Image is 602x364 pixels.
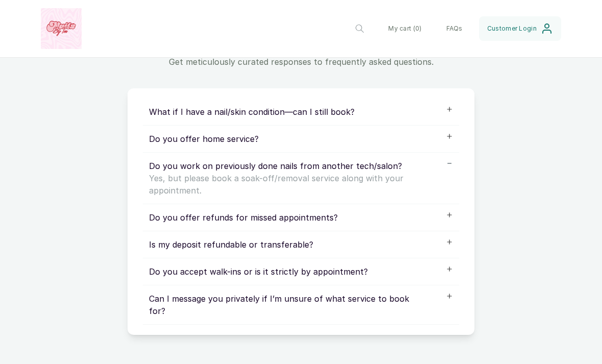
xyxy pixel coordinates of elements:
[149,160,422,172] p: Do you work on previously done nails from another tech/salon?
[169,56,434,68] p: Get meticulously curated responses to frequently asked questions.
[41,8,82,49] img: business logo
[380,16,430,41] button: My cart (0)
[479,16,561,41] button: Customer Login
[149,172,422,197] p: Yes, but please book a soak-off/removal service along with your appointment.
[149,238,422,251] p: Is my deposit refundable or transferable?
[149,265,422,278] p: Do you accept walk-ins or is it strictly by appointment?
[149,106,422,118] p: What if I have a nail/skin condition—can I still book?
[149,211,422,224] p: Do you offer refunds for missed appointments?
[149,293,422,317] p: Can I message you privately if I’m unsure of what service to book for?
[487,25,537,33] span: Customer Login
[438,16,471,41] button: FAQs
[149,133,422,145] p: Do you offer home service?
